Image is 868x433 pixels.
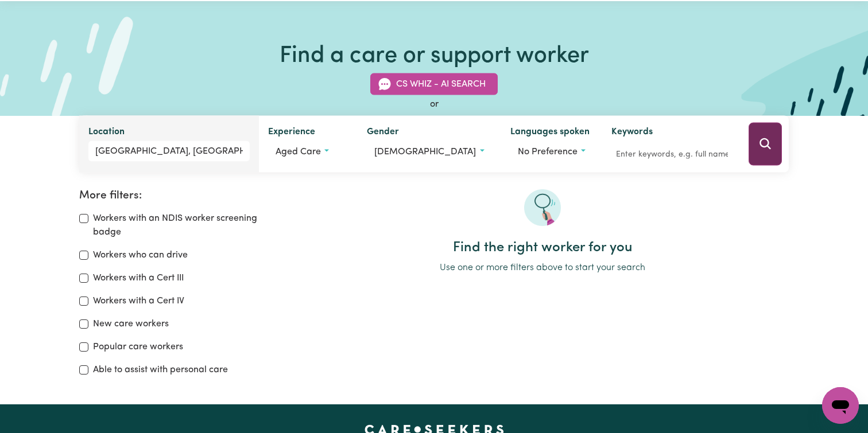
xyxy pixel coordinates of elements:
[518,147,578,157] span: No preference
[510,141,593,163] button: Worker language preferences
[367,141,491,163] button: Worker gender preference
[276,147,321,157] span: Aged care
[510,125,590,141] label: Languages spoken
[374,147,476,157] span: [DEMOGRAPHIC_DATA]
[93,212,282,239] label: Workers with an NDIS worker screening badge
[93,271,184,285] label: Workers with a Cert III
[79,189,282,202] h2: More filters:
[93,363,228,377] label: Able to assist with personal care
[268,125,315,141] label: Experience
[611,146,733,163] input: Enter keywords, e.g. full name, interests
[93,317,169,331] label: New care workers
[93,294,184,308] label: Workers with a Cert IV
[367,125,399,141] label: Gender
[296,261,789,275] p: Use one or more filters above to start your search
[88,125,125,141] label: Location
[296,240,789,256] h2: Find the right worker for you
[268,141,349,163] button: Worker experience options
[611,125,653,141] label: Keywords
[749,123,782,166] button: Search
[822,387,859,424] iframe: Button to launch messaging window
[370,73,498,95] button: CS Whiz - AI Search
[79,97,789,111] div: or
[88,141,250,162] input: Enter a suburb
[280,42,589,70] h1: Find a care or support worker
[93,340,183,354] label: Popular care workers
[93,248,188,262] label: Workers who can drive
